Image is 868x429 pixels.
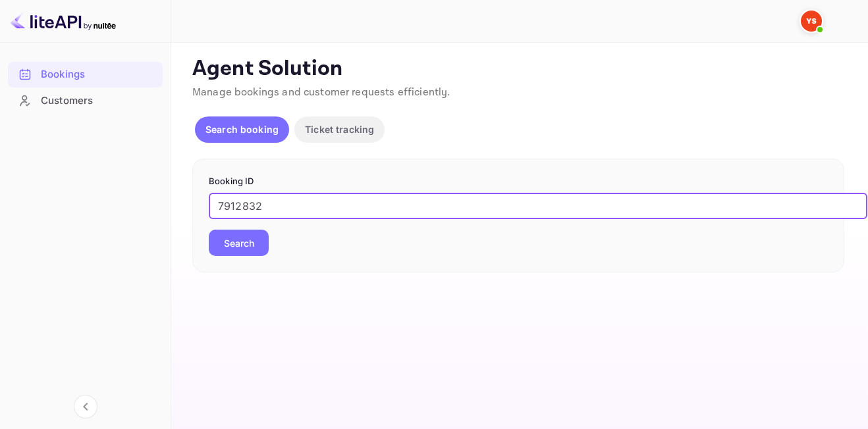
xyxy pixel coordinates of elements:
a: Bookings [8,62,163,86]
div: Bookings [41,67,156,82]
p: Ticket tracking [305,122,374,136]
p: Booking ID [209,175,828,188]
a: Customers [8,88,163,113]
button: Search [209,230,269,256]
input: Enter Booking ID (e.g., 63782194) [209,193,867,219]
div: Bookings [8,62,163,88]
div: Customers [41,93,156,109]
p: Agent Solution [192,56,844,82]
img: LiteAPI logo [11,11,116,32]
div: Customers [8,88,163,114]
span: Manage bookings and customer requests efficiently. [192,86,450,99]
p: Search booking [205,122,279,136]
img: Yandex Support [801,11,822,32]
button: Collapse navigation [74,395,97,418]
